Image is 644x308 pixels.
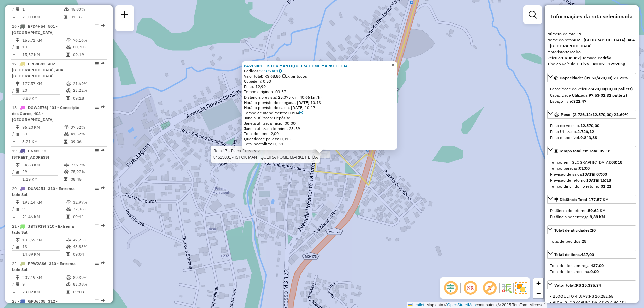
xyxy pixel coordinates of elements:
[22,199,66,206] td: 193,14 KM
[581,252,594,257] strong: 437,00
[12,61,66,78] span: 17 -
[73,87,105,94] td: 23,22%
[101,24,105,28] em: Rota exportada
[550,165,633,171] div: Tempo paradas:
[391,62,394,68] span: ×
[562,55,580,60] strong: FRB8B82
[389,61,397,69] a: Close popup
[66,290,70,294] i: Tempo total em rota
[482,280,498,296] span: Exibir rótulo
[12,105,79,122] span: 18 -
[22,124,64,131] td: 96,20 KM
[73,44,105,50] td: 80,70%
[28,105,47,110] span: DGW2E76
[64,132,69,136] i: % de utilização da cubagem
[12,44,15,50] td: /
[12,206,15,212] td: /
[22,6,64,13] td: 1
[64,7,69,11] i: % de utilização da cubagem
[425,303,426,307] span: |
[566,49,581,54] strong: terceiro
[73,37,105,44] td: 76,16%
[244,68,395,74] div: Pedidos:
[244,110,395,116] div: Tempo de atendimento: 00:04
[70,168,104,175] td: 75,97%
[66,88,71,93] i: % de utilização da cubagem
[101,105,105,109] em: Rota exportada
[244,63,348,68] a: 84515001 - ISTOK MANTIQUEIRA HOME MARKET LTDA
[547,236,636,247] div: Total de atividades:20
[66,45,71,49] i: % de utilização da cubagem
[12,24,58,35] span: 16 -
[547,37,635,48] strong: 402 - [GEOGRAPHIC_DATA], 404 - [GEOGRAPHIC_DATA]
[16,125,20,129] i: Distância Total
[547,110,636,119] a: Peso: (2.726,12/12.570,00) 21,69%
[12,251,15,258] td: =
[589,294,613,299] span: R$ 10.252,65
[554,252,594,258] div: Total de itens:
[95,186,99,190] em: Opções
[547,195,636,204] a: Distância Total:177,57 KM
[550,98,633,104] div: Espaço livre:
[601,184,611,189] strong: 01:21
[576,283,601,288] strong: R$ 15.335,34
[12,95,15,102] td: =
[66,252,70,256] i: Tempo total em rota
[28,299,45,304] span: GFU6J05
[12,186,75,197] span: | 310 - Extrema lado Sul
[547,146,636,155] a: Tempo total em rota: 09:18
[73,243,105,250] td: 43,83%
[22,281,66,288] td: 9
[73,80,105,87] td: 21,69%
[28,24,45,29] span: EFD4H54
[244,89,395,95] div: Tempo dirigindo: 00:37
[16,282,20,286] i: Total de Atividades
[547,61,636,67] div: Tipo do veículo:
[588,208,606,213] strong: 59,62 KM
[547,250,636,259] a: Total de itens:437,00
[22,95,66,102] td: 8,88 KM
[12,24,58,35] span: | 501 - [GEOGRAPHIC_DATA]
[73,237,105,243] td: 47,23%
[73,251,105,258] td: 09:04
[101,186,105,190] em: Rota exportada
[73,51,105,58] td: 09:19
[70,138,104,145] td: 09:06
[66,53,70,57] i: Tempo total em rota
[16,200,20,204] i: Distância Total
[561,112,629,117] span: Peso: (2.726,12/12.570,00) 21,69%
[12,224,74,235] span: | 310 - Extrema lado Sul
[66,82,71,86] i: % de utilização do peso
[443,280,459,296] span: Ocultar deslocamento
[598,55,611,60] strong: Padrão
[573,99,586,104] strong: 322,47
[244,74,395,79] div: Valor total: R$ 68,86
[73,213,105,220] td: 09:11
[554,197,609,203] div: Distância Total:
[279,69,282,73] i: Observações
[547,120,636,143] div: Peso: (2.726,12/12.570,00) 21,69%
[22,14,64,20] td: 21,00 KM
[66,275,71,280] i: % de utilização do peso
[407,302,547,308] div: Map data © contributors,© 2025 TomTom, Microsoft
[560,75,628,80] span: Capacidade: (97,53/420,00) 23,22%
[12,6,15,13] td: /
[559,148,610,153] span: Tempo total em rota: 09:18
[16,132,20,136] i: Total de Atividades
[244,136,395,142] div: Quantidade pallets: 0,013
[599,93,627,98] strong: (02,32 pallets)
[547,13,636,20] h4: Informações da rota selecionada
[462,280,478,296] span: Ocultar NR
[66,96,70,100] i: Tempo total em rota
[70,6,104,13] td: 45,83%
[66,245,71,249] i: % de utilização da cubagem
[16,275,20,280] i: Distância Total
[579,166,590,171] strong: 01:00
[554,282,601,288] div: Valor total:
[12,289,15,295] td: =
[515,282,527,294] img: Exibir/Ocultar setores
[22,206,66,212] td: 9
[408,303,424,307] a: Leaflet
[64,177,67,181] i: Tempo total em rota
[550,171,633,177] div: Previsão de saída:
